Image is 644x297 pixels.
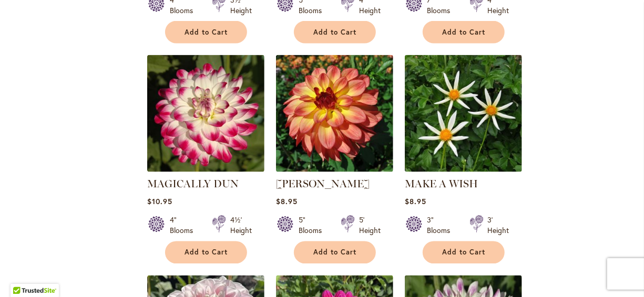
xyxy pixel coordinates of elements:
[165,21,247,44] button: Add to Cart
[147,164,264,174] a: MAGICALLY DUN
[276,164,393,174] a: MAI TAI
[405,197,426,207] span: $8.95
[170,215,199,236] div: 4" Blooms
[147,178,239,190] a: MAGICALLY DUN
[8,260,37,289] iframe: Launch Accessibility Center
[276,197,298,207] span: $8.95
[313,248,356,257] span: Add to Cart
[405,178,478,190] a: MAKE A WISH
[359,215,381,236] div: 5' Height
[230,215,252,236] div: 4½' Height
[427,215,457,236] div: 3" Blooms
[442,248,485,257] span: Add to Cart
[276,178,370,190] a: [PERSON_NAME]
[488,215,509,236] div: 3' Height
[405,164,522,174] a: MAKE A WISH
[294,241,376,264] button: Add to Cart
[423,241,505,264] button: Add to Cart
[147,197,172,207] span: $10.95
[294,21,376,44] button: Add to Cart
[276,55,393,172] img: MAI TAI
[147,55,264,172] img: MAGICALLY DUN
[313,28,356,37] span: Add to Cart
[185,28,228,37] span: Add to Cart
[405,55,522,172] img: MAKE A WISH
[185,248,228,257] span: Add to Cart
[442,28,485,37] span: Add to Cart
[299,215,328,236] div: 5" Blooms
[423,21,505,44] button: Add to Cart
[165,241,247,264] button: Add to Cart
